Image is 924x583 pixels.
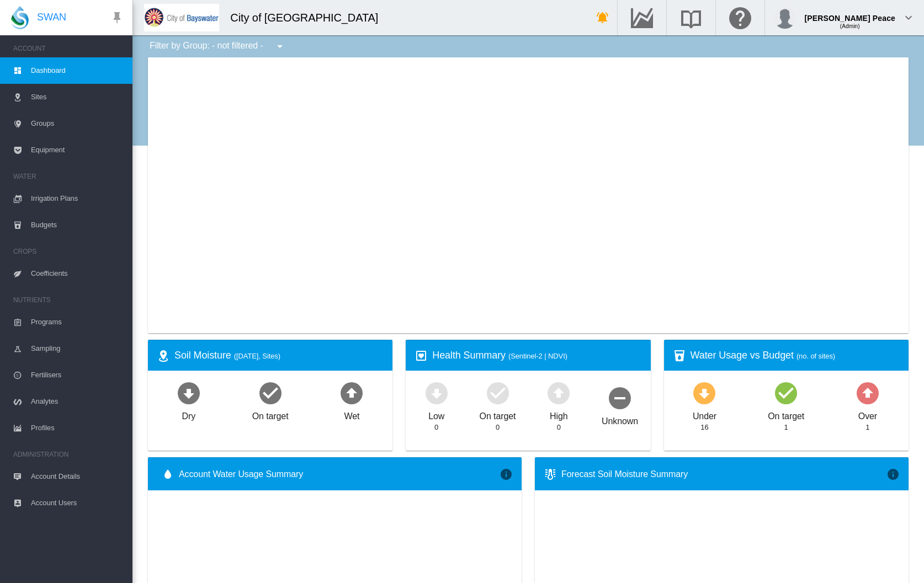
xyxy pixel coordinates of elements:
[31,463,124,490] span: Account Details
[257,379,284,406] md-icon: icon-checkbox-marked-circle
[480,406,516,422] div: On target
[182,406,196,422] div: Dry
[596,11,609,24] md-icon: icon-bell-ring
[434,422,438,432] div: 0
[561,468,886,480] div: Forecast Soil Moisture Summary
[691,349,900,362] div: Water Usage vs Budget
[230,10,388,25] div: City of [GEOGRAPHIC_DATA]
[840,23,860,29] span: (Admin)
[252,406,289,422] div: On target
[338,379,365,406] md-icon: icon-arrow-up-bold-circle
[273,40,286,53] md-icon: icon-menu-down
[31,57,124,84] span: Dashboard
[31,490,124,516] span: Account Users
[557,422,561,432] div: 0
[428,406,444,422] div: Low
[13,446,124,463] span: ADMINISTRATION
[768,406,804,422] div: On target
[13,243,124,260] span: CROPS
[31,362,124,388] span: Fertilisers
[161,467,174,480] md-icon: icon-water
[31,260,124,287] span: Coefficients
[31,335,124,362] span: Sampling
[858,406,877,422] div: Over
[673,349,686,362] md-icon: icon-cup-water
[157,349,170,362] md-icon: icon-map-marker-radius
[545,379,572,406] md-icon: icon-arrow-up-bold-circle
[902,11,915,24] md-icon: icon-chevron-down
[423,379,450,406] md-icon: icon-arrow-down-bold-circle
[496,422,500,432] div: 0
[865,422,869,432] div: 1
[31,185,124,212] span: Irrigation Plans
[141,35,294,57] div: Filter by Group: - not filtered -
[784,422,788,432] div: 1
[774,7,796,29] img: profile.jpg
[592,7,614,29] button: icon-bell-ring
[544,467,557,480] md-icon: icon-thermometer-lines
[678,11,704,24] md-icon: Search the knowledge base
[31,110,124,137] span: Groups
[31,388,124,415] span: Analytes
[415,349,428,362] md-icon: icon-heart-box-outline
[796,352,835,360] span: (no. of sites)
[773,379,799,406] md-icon: icon-checkbox-marked-circle
[508,352,567,360] span: (Sentinel-2 | NDVI)
[176,379,202,406] md-icon: icon-arrow-down-bold-circle
[269,35,291,57] button: icon-menu-down
[13,40,124,57] span: ACCOUNT
[144,4,219,31] img: 2Q==
[37,10,66,24] span: SWAN
[805,8,896,19] div: [PERSON_NAME] Peace
[13,291,124,309] span: NUTRIENTS
[854,379,881,406] md-icon: icon-arrow-up-bold-circle
[31,137,124,163] span: Equipment
[886,467,900,480] md-icon: icon-information
[691,379,718,406] md-icon: icon-arrow-down-bold-circle
[179,468,500,480] span: Account Water Usage Summary
[234,352,280,360] span: ([DATE], Sites)
[607,384,633,411] md-icon: icon-minus-circle
[31,415,124,441] span: Profiles
[693,406,716,422] div: Under
[602,411,638,427] div: Unknown
[550,406,568,422] div: High
[31,309,124,335] span: Programs
[31,84,124,110] span: Sites
[500,467,513,480] md-icon: icon-information
[110,11,124,24] md-icon: icon-pin
[344,406,359,422] div: Wet
[31,212,124,238] span: Budgets
[700,422,708,432] div: 16
[174,349,384,362] div: Soil Moisture
[432,349,641,362] div: Health Summary
[11,6,29,29] img: SWAN-Landscape-Logo-Colour-drop.png
[629,11,655,24] md-icon: Go to the Data Hub
[13,168,124,185] span: WATER
[727,11,753,24] md-icon: Click here for help
[485,379,511,406] md-icon: icon-checkbox-marked-circle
